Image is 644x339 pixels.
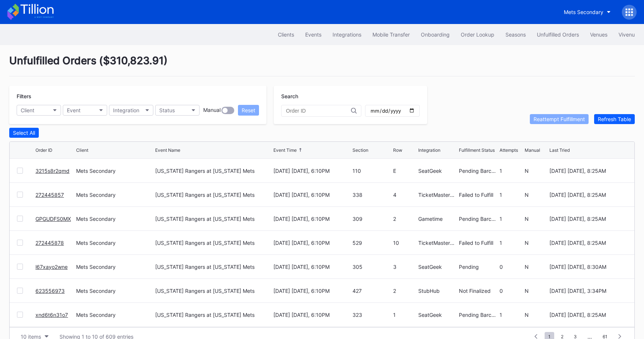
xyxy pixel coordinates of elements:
[613,28,640,41] button: Vivenu
[525,264,548,270] div: N
[35,168,69,174] a: 3215s8r2qmd
[367,28,415,41] button: Mobile Transfer
[35,240,64,246] a: 272445878
[278,31,294,38] div: Clients
[619,31,635,38] div: Vivenu
[273,147,297,153] div: Event Time
[76,312,154,318] div: Mets Secondary
[549,288,627,294] div: [DATE] [DATE], 3:34PM
[393,264,416,270] div: 3
[333,31,361,38] div: Integrations
[549,168,627,174] div: [DATE] [DATE], 8:25AM
[35,312,68,318] a: xnd6t6n31o7
[418,168,457,174] div: SeatGeek
[525,147,540,153] div: Manual
[393,147,402,153] div: Row
[459,168,498,174] div: Pending Barcode Validation
[35,264,68,270] a: l67xayo2wne
[590,31,607,38] div: Venues
[418,240,457,246] div: TicketMasterResale
[155,168,255,174] div: [US_STATE] Rangers at [US_STATE] Mets
[9,128,39,138] button: Select All
[352,216,391,222] div: 309
[459,312,498,318] div: Pending Barcode Validation
[155,105,200,116] button: Status
[109,105,153,116] button: Integration
[537,31,579,38] div: Unfulfilled Orders
[273,312,351,318] div: [DATE] [DATE], 6:10PM
[500,192,523,198] div: 1
[549,147,570,153] div: Last Tried
[459,192,498,198] div: Failed to Fulfill
[159,107,175,113] div: Status
[585,28,613,41] button: Venues
[500,216,523,222] div: 1
[393,312,416,318] div: 1
[76,147,88,153] div: Client
[525,168,548,174] div: N
[203,107,221,114] div: Manual
[238,105,259,116] button: Reset
[418,147,440,153] div: Integration
[76,288,154,294] div: Mets Secondary
[76,216,154,222] div: Mets Secondary
[393,192,416,198] div: 4
[461,31,494,38] div: Order Lookup
[418,216,457,222] div: Gametime
[273,192,351,198] div: [DATE] [DATE], 6:10PM
[393,288,416,294] div: 2
[549,240,627,246] div: [DATE] [DATE], 8:25AM
[549,312,627,318] div: [DATE] [DATE], 8:25AM
[305,31,321,38] div: Events
[525,216,548,222] div: N
[459,216,498,222] div: Pending Barcode Validation
[155,216,255,222] div: [US_STATE] Rangers at [US_STATE] Mets
[352,147,368,153] div: Section
[459,288,498,294] div: Not Finalized
[272,28,300,41] button: Clients
[155,264,255,270] div: [US_STATE] Rangers at [US_STATE] Mets
[455,28,500,41] button: Order Lookup
[9,54,635,76] div: Unfulfilled Orders ( $310,823.91 )
[273,240,351,246] div: [DATE] [DATE], 6:10PM
[76,264,154,270] div: Mets Secondary
[13,130,35,136] div: Select All
[17,105,61,116] button: Client
[505,31,526,38] div: Seasons
[67,107,81,113] div: Event
[76,240,154,246] div: Mets Secondary
[393,168,416,174] div: E
[530,114,589,124] button: Reattempt Fulfillment
[500,312,523,318] div: 1
[273,216,351,222] div: [DATE] [DATE], 6:10PM
[352,192,391,198] div: 338
[549,192,627,198] div: [DATE] [DATE], 8:25AM
[352,168,391,174] div: 110
[459,264,498,270] div: Pending
[352,288,391,294] div: 427
[415,28,455,41] button: Onboarding
[500,168,523,174] div: 1
[418,312,457,318] div: SeatGeek
[155,147,180,153] div: Event Name
[300,28,327,41] button: Events
[35,288,65,294] a: 623556973
[531,28,585,41] button: Unfulfilled Orders
[76,168,154,174] div: Mets Secondary
[281,93,420,99] div: Search
[155,288,255,294] div: [US_STATE] Rangers at [US_STATE] Mets
[35,147,52,153] div: Order ID
[327,28,367,41] button: Integrations
[63,105,107,116] button: Event
[155,312,255,318] div: [US_STATE] Rangers at [US_STATE] Mets
[35,216,71,222] a: GPGUDFS0MX
[500,288,523,294] div: 0
[352,240,391,246] div: 529
[421,31,450,38] div: Onboarding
